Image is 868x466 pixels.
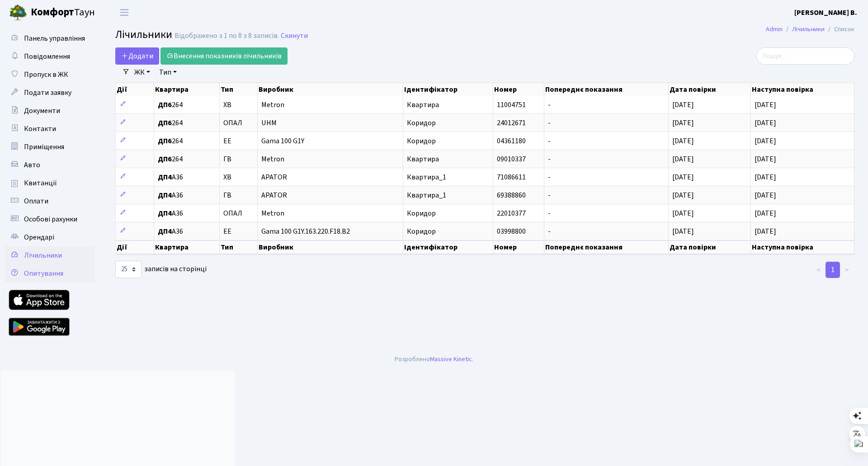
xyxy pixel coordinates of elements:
a: Опитування [5,264,95,282]
span: [DATE] [672,136,694,146]
select: записів на сторінці [115,261,142,278]
th: Дії [116,240,154,254]
span: ХВ [223,101,231,108]
span: [DATE] [755,154,776,164]
label: записів на сторінці [115,261,207,278]
th: Попереднє показання [544,240,668,254]
span: ОПАЛ [223,210,242,217]
b: ДП4 [158,190,172,200]
a: ЖК [131,65,154,80]
input: Пошук... [756,47,854,65]
span: 264 [158,119,216,127]
span: Коридор [407,208,436,218]
span: Лічильники [115,27,172,42]
span: А36 [158,192,216,199]
span: - [548,190,551,200]
span: - [548,226,551,236]
span: А36 [158,228,216,235]
span: Додати [121,51,153,61]
a: 1 [826,262,840,278]
span: [DATE] [672,154,694,164]
span: Квартира_1 [407,172,446,182]
a: Повідомлення [5,47,95,66]
th: Номер [493,83,544,96]
span: Metron [261,210,399,217]
a: [PERSON_NAME] В. [794,7,857,18]
span: 03998800 [497,226,526,236]
span: Metron [261,101,399,108]
th: Виробник [258,83,403,96]
span: 24012671 [497,118,526,128]
a: Лічильники [792,24,825,34]
span: - [548,118,551,128]
th: Квартира [154,83,220,96]
span: Орендарі [24,232,54,242]
th: Наступна повірка [751,240,854,254]
b: ДП4 [158,226,172,236]
span: Квартира_1 [407,190,446,200]
span: 264 [158,137,216,145]
th: Тип [220,83,258,96]
b: ДП4 [158,208,172,218]
span: - [548,154,551,164]
span: Gama 100 G1Y.163.220.F18.B2 [261,228,399,235]
span: [DATE] [755,190,776,200]
span: APATOR [261,174,399,181]
a: Пропуск в ЖК [5,66,95,84]
span: Коридор [407,136,436,146]
span: ЕЕ [223,137,231,145]
span: Авто [24,160,40,170]
th: Дії [116,83,154,96]
a: Орендарі [5,228,95,246]
li: Список [825,24,854,34]
span: ГВ [223,155,231,163]
a: Додати [115,47,159,65]
span: APATOR [261,192,399,199]
th: Ідентифікатор [403,240,493,254]
span: Квитанції [24,178,57,188]
span: Коридор [407,226,436,236]
span: - [548,208,551,218]
span: А36 [158,210,216,217]
b: ДП4 [158,172,172,182]
img: logo.png [9,4,27,22]
a: Massive Kinetic [430,354,472,364]
b: ДП6 [158,100,172,110]
span: [DATE] [755,172,776,182]
b: Комфорт [31,5,74,19]
a: Скинути [281,32,308,40]
span: [DATE] [672,226,694,236]
span: Подати заявку [24,88,71,98]
span: 71086611 [497,172,526,182]
a: Панель управління [5,29,95,47]
span: Gama 100 G1Y [261,137,399,145]
a: Приміщення [5,138,95,156]
span: Квартира [407,100,439,110]
th: Дата повірки [669,240,751,254]
a: Лічильники [5,246,95,264]
span: [DATE] [672,190,694,200]
div: Відображено з 1 по 8 з 8 записів. [175,32,279,40]
span: UHM [261,119,399,127]
b: ДП6 [158,154,172,164]
a: Авто [5,156,95,174]
span: [DATE] [755,118,776,128]
th: Виробник [258,240,403,254]
span: Контакти [24,124,56,134]
span: 264 [158,101,216,108]
th: Номер [493,240,544,254]
span: [DATE] [755,226,776,236]
span: ХВ [223,174,231,181]
span: [DATE] [755,100,776,110]
span: Metron [261,155,399,163]
a: Подати заявку [5,84,95,102]
span: 09010337 [497,154,526,164]
span: 04361180 [497,136,526,146]
b: [PERSON_NAME] В. [794,8,857,18]
span: Оплати [24,196,48,206]
span: Особові рахунки [24,214,77,224]
span: - [548,172,551,182]
a: Особові рахунки [5,210,95,228]
span: [DATE] [672,118,694,128]
span: [DATE] [672,208,694,218]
